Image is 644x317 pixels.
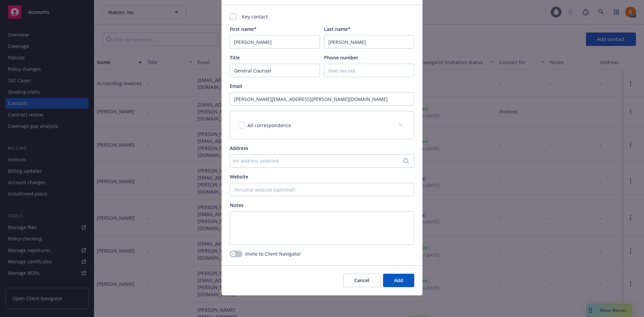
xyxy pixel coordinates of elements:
span: Title [230,54,240,61]
svg: Search [404,158,409,164]
input: example@email.com [230,92,414,106]
span: Invite to Client Navigator [245,250,301,257]
button: No address selected [230,154,414,168]
span: Cancel [354,277,369,283]
span: Email [230,83,242,89]
span: Last name* [324,26,351,32]
input: (xxx) xxx-xxx [324,64,414,77]
input: Last Name [324,35,414,49]
span: All correspondence [248,122,291,128]
div: No address selected [233,157,405,164]
input: Personal website (optional) [230,183,414,196]
span: Website [230,173,248,180]
button: Add [383,274,414,287]
input: e.g. CFO [230,64,320,77]
span: Address [230,145,248,151]
button: Cancel [343,274,380,287]
input: First Name [230,35,320,49]
span: Notes [230,202,244,208]
span: Add [394,277,403,283]
span: First name* [230,26,257,32]
div: Key contact [230,13,414,20]
span: Phone number [324,54,358,61]
div: All correspondence [230,111,414,139]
